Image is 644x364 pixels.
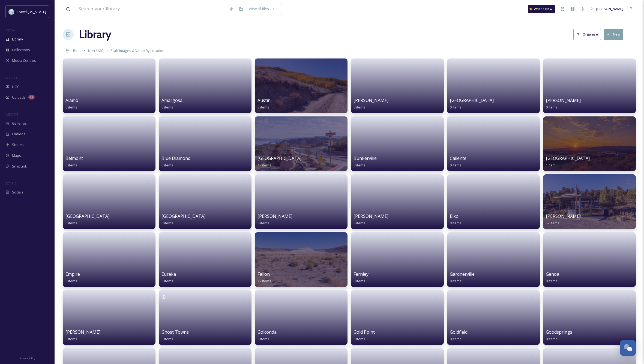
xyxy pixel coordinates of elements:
[88,47,103,54] a: Non-UGC
[450,278,462,283] span: 0 items
[161,336,173,341] span: 0 items
[161,97,182,103] span: Amargosa
[546,155,590,161] span: [GEOGRAPHIC_DATA]
[5,28,15,32] span: MEDIA
[528,5,555,13] a: What's New
[161,214,205,225] a: [GEOGRAPHIC_DATA]0 items
[12,131,25,137] span: Embeds
[450,97,494,103] span: [GEOGRAPHIC_DATA]
[28,95,35,99] div: 64
[587,4,626,14] a: [PERSON_NAME]
[546,221,559,225] span: 52 items
[450,156,466,168] a: Caliente0 items
[73,48,81,53] span: Root
[12,84,19,89] span: UGC
[65,98,78,110] a: Alamo0 items
[546,98,581,110] a: [PERSON_NAME]0 items
[161,221,173,225] span: 0 items
[546,156,590,168] a: [GEOGRAPHIC_DATA]1 item
[546,97,581,103] span: [PERSON_NAME]
[65,213,109,219] span: [GEOGRAPHIC_DATA]
[79,26,111,43] a: Library
[450,163,462,168] span: 0 items
[354,213,388,219] span: [PERSON_NAME]
[5,112,18,116] span: WIDGETS
[12,153,21,158] span: Maps
[604,29,623,40] button: New
[88,48,103,53] span: Non-UGC
[546,278,558,283] span: 0 items
[12,95,26,100] span: Uploads
[354,105,365,110] span: 0 items
[257,105,269,110] span: 8 items
[546,329,572,335] span: Goodsprings
[354,214,388,225] a: [PERSON_NAME]0 items
[257,329,277,335] span: Golconda
[257,278,271,283] span: 17 items
[546,163,556,168] span: 1 item
[450,98,494,110] a: [GEOGRAPHIC_DATA]0 items
[12,121,27,126] span: Galleries
[17,9,46,14] span: Travel [US_STATE]
[12,37,23,42] span: Library
[620,340,636,356] button: Open Chat
[257,221,269,225] span: 0 items
[257,98,271,110] a: Austin8 items
[354,156,377,168] a: Bunkerville0 items
[65,156,83,168] a: Belmont0 items
[354,221,365,225] span: 0 items
[161,105,173,110] span: 0 items
[354,329,375,335] span: Gold Point
[546,214,581,225] a: [PERSON_NAME]52 items
[354,163,365,168] span: 0 items
[546,105,558,110] span: 0 items
[65,272,80,283] a: Empire0 items
[257,97,271,103] span: Austin
[257,214,292,225] a: [PERSON_NAME]0 items
[546,271,559,277] span: Genoa
[546,336,558,341] span: 0 items
[12,47,30,52] span: Collections
[73,47,81,54] a: Root
[354,336,365,341] span: 0 items
[19,355,35,361] a: Privacy Policy
[161,278,173,283] span: 0 items
[161,329,189,335] span: Ghost Towns
[596,6,623,11] span: [PERSON_NAME]
[65,336,77,341] span: 0 items
[450,271,475,277] span: Gardnerville
[450,336,462,341] span: 0 items
[546,213,581,219] span: [PERSON_NAME]
[161,213,205,219] span: [GEOGRAPHIC_DATA]
[257,213,292,219] span: [PERSON_NAME]
[450,329,468,335] span: Goldfield
[12,58,36,63] span: Media Centres
[257,163,271,168] span: 17 items
[450,221,462,225] span: 0 items
[161,163,173,168] span: 0 items
[161,272,176,283] a: Eureka0 items
[450,213,459,219] span: Elko
[161,98,182,110] a: Amargosa0 items
[354,98,388,110] a: [PERSON_NAME]0 items
[257,336,269,341] span: 0 items
[546,330,572,341] a: Goodsprings0 items
[161,155,190,161] span: Blue Diamond
[450,214,462,225] a: Elko0 items
[161,271,176,277] span: Eureka
[257,272,271,283] a: Fallon17 items
[354,278,365,283] span: 0 items
[246,4,278,14] a: View all files
[65,163,77,168] span: 0 items
[546,272,559,283] a: Genoa0 items
[161,156,190,168] a: Blue Diamond0 items
[450,272,475,283] a: Gardnerville0 items
[110,47,164,54] a: Staff Images & Video By Location
[65,214,109,225] a: [GEOGRAPHIC_DATA]0 items
[76,3,226,15] input: Search your library
[19,357,35,360] span: Privacy Policy
[65,155,83,161] span: Belmont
